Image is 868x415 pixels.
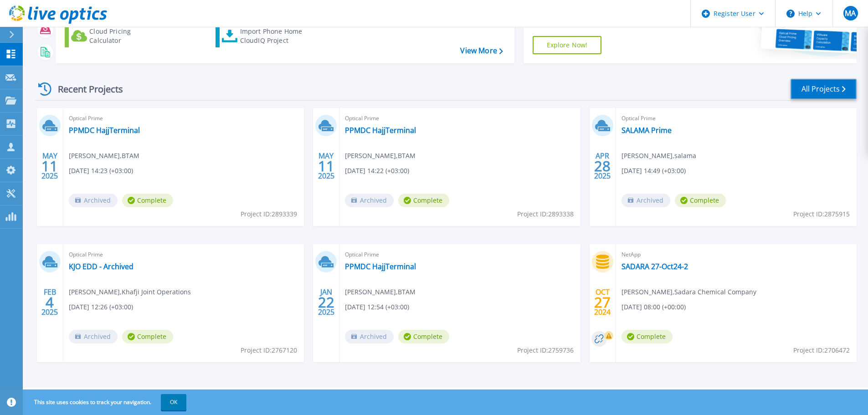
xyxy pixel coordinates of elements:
span: Optical Prime [621,113,851,123]
a: SADARA 27-Oct24-2 [621,262,688,271]
div: Recent Projects [35,78,135,100]
span: 11 [41,162,58,170]
span: 4 [46,298,54,306]
span: MA [845,10,856,17]
a: All Projects [791,79,857,99]
span: Complete [398,330,449,343]
button: OK [161,394,186,410]
span: [DATE] 14:22 (+03:00) [345,166,409,176]
span: 11 [318,162,334,170]
span: Archived [621,194,670,207]
a: PPMDC HajjTerminal [345,126,416,135]
span: Optical Prime [69,250,298,260]
span: This site uses cookies to track your navigation. [25,394,186,410]
div: MAY 2025 [41,149,58,183]
span: NetApp [621,250,851,260]
span: Optical Prime [345,113,575,123]
span: [DATE] 08:00 (+00:00) [621,302,686,312]
span: Project ID: 2767120 [241,345,297,355]
div: Import Phone Home CloudIQ Project [240,27,311,45]
span: Archived [345,194,394,207]
span: Complete [621,330,673,343]
span: Complete [398,194,449,207]
span: 22 [318,298,334,306]
span: Optical Prime [345,250,575,260]
div: OCT 2024 [594,286,611,319]
span: Project ID: 2893339 [241,209,297,219]
span: Complete [675,194,726,207]
span: [PERSON_NAME] , salama [621,151,696,161]
span: 27 [594,298,611,306]
span: [DATE] 14:49 (+03:00) [621,166,686,176]
span: Complete [122,194,173,207]
div: JAN 2025 [318,286,335,319]
a: Cloud Pricing Calculator [65,25,166,47]
a: PPMDC HajjTerminal [345,262,416,271]
span: Project ID: 2875915 [793,209,850,219]
div: APR 2025 [594,149,611,183]
a: SALAMA Prime [621,126,672,135]
span: [DATE] 12:26 (+03:00) [69,302,133,312]
div: MAY 2025 [318,149,335,183]
span: [PERSON_NAME] , Khafji Joint Operations [69,287,191,297]
a: PPMDC HajjTerminal [69,126,140,135]
a: Explore Now! [533,36,602,54]
span: [PERSON_NAME] , BTAM [69,151,139,161]
div: Cloud Pricing Calculator [89,27,162,45]
span: Project ID: 2759736 [517,345,574,355]
span: Archived [345,330,394,343]
span: Project ID: 2893338 [517,209,574,219]
span: 28 [594,162,611,170]
span: Archived [69,194,118,207]
span: [PERSON_NAME] , Sadara Chemical Company [621,287,756,297]
a: KJO EDD - Archived [69,262,134,271]
div: FEB 2025 [41,286,58,319]
span: Archived [69,330,118,343]
a: View More [460,46,503,55]
span: Project ID: 2706472 [793,345,850,355]
span: [PERSON_NAME] , BTAM [345,151,416,161]
span: Optical Prime [69,113,298,123]
span: [DATE] 12:54 (+03:00) [345,302,409,312]
span: [DATE] 14:23 (+03:00) [69,166,133,176]
span: Complete [122,330,173,343]
span: [PERSON_NAME] , BTAM [345,287,416,297]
